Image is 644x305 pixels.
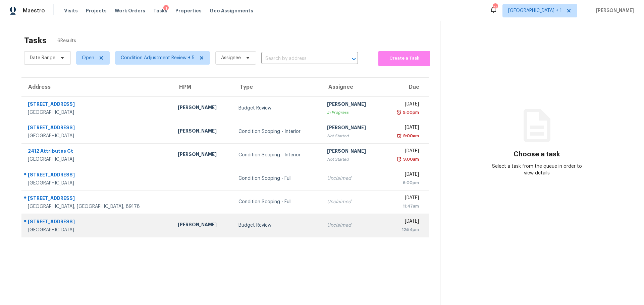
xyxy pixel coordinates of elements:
div: [PERSON_NAME] [178,128,228,136]
div: Unclaimed [327,222,377,229]
div: [STREET_ADDRESS] [28,101,167,109]
div: [GEOGRAPHIC_DATA] [28,227,167,233]
div: [PERSON_NAME] [327,101,377,109]
span: Create a Task [382,55,427,62]
div: Condition Scoping - Interior [238,152,317,158]
div: [PERSON_NAME] [178,151,228,159]
span: Geo Assignments [210,7,253,14]
div: Not Started [327,133,377,139]
div: [STREET_ADDRESS] [28,218,167,227]
div: [GEOGRAPHIC_DATA] [28,156,167,163]
img: Overdue Alarm Icon [396,133,402,139]
div: 9:00pm [401,109,419,116]
img: Overdue Alarm Icon [396,109,401,116]
button: Create a Task [378,51,430,66]
span: Visits [64,7,78,14]
div: 1 [163,5,169,12]
div: Condition Scoping - Full [238,175,317,182]
div: [PERSON_NAME] [178,104,228,112]
span: Assignee [221,55,241,61]
div: [DATE] [388,195,419,203]
img: Overdue Alarm Icon [396,156,402,163]
div: [STREET_ADDRESS] [28,171,167,180]
div: Unclaimed [327,175,377,182]
div: [DATE] [388,218,419,226]
div: Condition Scoping - Interior [238,128,317,135]
input: Search by address [261,54,339,64]
span: Tasks [153,8,167,13]
div: [PERSON_NAME] [327,124,377,133]
div: [PERSON_NAME] [178,221,228,230]
span: Maestro [23,7,45,14]
div: [GEOGRAPHIC_DATA] [28,180,167,186]
div: 9:00am [402,156,419,163]
th: Due [382,78,429,96]
span: [PERSON_NAME] [593,7,634,14]
span: Condition Adjustment Review + 5 [121,55,195,61]
div: [PERSON_NAME] [327,148,377,156]
span: Open [82,55,94,61]
th: HPM [172,78,233,96]
div: [GEOGRAPHIC_DATA] [28,133,167,139]
span: [GEOGRAPHIC_DATA] + 1 [508,7,562,14]
th: Assignee [322,78,382,96]
div: 9:00am [402,133,419,139]
div: Condition Scoping - Full [238,199,317,205]
h2: Tasks [24,37,47,44]
span: 6 Results [57,37,76,44]
span: Properties [175,7,202,14]
div: [GEOGRAPHIC_DATA] [28,109,167,116]
div: Not Started [327,156,377,163]
button: Open [349,54,359,64]
div: In Progress [327,109,377,116]
div: [DATE] [388,101,419,109]
div: Unclaimed [327,199,377,205]
div: 12:54pm [388,226,419,233]
div: Budget Review [238,222,317,229]
span: Date Range [30,55,55,61]
div: 6:00pm [388,179,419,186]
th: Address [21,78,172,96]
div: [DATE] [388,148,419,156]
div: [STREET_ADDRESS] [28,124,167,133]
div: 11:47am [388,203,419,210]
div: [DATE] [388,124,419,133]
div: Select a task from the queue in order to view details [489,163,585,176]
th: Type [233,78,322,96]
div: Budget Review [238,105,317,111]
div: 23 [493,4,497,11]
h3: Choose a task [514,151,560,158]
div: [GEOGRAPHIC_DATA], [GEOGRAPHIC_DATA], 89178 [28,203,167,210]
div: 2412 Attributes Ct [28,148,167,156]
div: [STREET_ADDRESS] [28,195,167,203]
span: Work Orders [115,7,145,14]
span: Projects [86,7,107,14]
div: [DATE] [388,171,419,179]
